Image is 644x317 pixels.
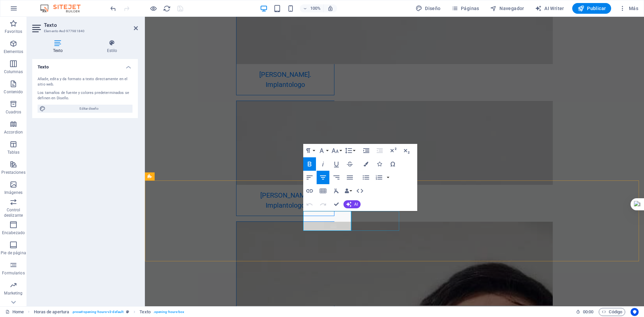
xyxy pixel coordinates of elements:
[317,198,329,211] button: Redo (Ctrl+Shift+Z)
[303,144,316,157] button: Paragraph Format
[360,144,373,157] button: Increase Indent
[109,4,117,12] button: undo
[385,171,391,184] button: Ordered List
[317,184,329,198] button: Insert Table
[140,308,150,316] span: Haz clic para seleccionar y doble clic para editar
[300,4,324,12] button: 100%
[373,171,385,184] button: Ordered List
[32,40,86,54] h4: Texto
[38,76,132,88] div: Añade, edita y da formato a texto directamente en el sitio web.
[1,170,25,175] p: Prestaciones
[34,308,184,316] nav: breadcrumb
[1,250,26,256] p: Pie de página
[310,4,321,12] h6: 100%
[2,270,24,276] p: Formularios
[343,144,356,157] button: Line Height
[317,144,329,157] button: Font Family
[6,109,21,115] p: Cuadros
[303,198,316,211] button: Undo (Ctrl+Z)
[5,29,22,34] p: Favoritos
[109,5,117,12] i: Deshacer: Editar cabecera (Ctrl+Z)
[5,308,24,316] a: Haz clic para cancelar la selección y doble clic para abrir páginas
[373,144,386,157] button: Decrease Indent
[631,308,639,316] button: Usercentrics
[343,184,353,198] button: Data Bindings
[413,3,443,14] button: Diseño
[126,310,129,314] i: Este elemento es un preajuste personalizable
[449,3,482,14] button: Páginas
[451,5,479,12] span: Páginas
[576,308,594,316] h6: Tiempo de la sesión
[39,4,89,12] img: Editor Logo
[490,5,524,12] span: Navegador
[44,28,124,34] h3: Elemento #ed-977981840
[619,5,638,12] span: Más
[4,49,23,54] p: Elementos
[153,308,184,316] span: . opening-hours-box
[4,89,23,95] p: Contenido
[327,5,333,11] i: Al redimensionar, ajustar el nivel de zoom automáticamente para ajustarse al dispositivo elegido.
[330,157,343,171] button: Underline (Ctrl+U)
[48,105,130,113] span: Editar diseño
[38,105,132,113] button: Editar diseño
[535,5,564,12] span: AI Writer
[373,157,386,171] button: Icons
[44,22,138,28] h2: Texto
[416,5,441,12] span: Diseño
[7,150,20,155] p: Tablas
[599,308,625,316] button: Código
[578,5,606,12] span: Publicar
[38,90,132,101] div: Los tamaños de fuente y colores predeterminados se definen en Diseño.
[343,200,361,208] button: AI
[317,157,329,171] button: Italic (Ctrl+I)
[413,3,443,14] div: Diseño (Ctrl+Alt+Y)
[343,157,356,171] button: Strikethrough
[303,171,316,184] button: Align Left
[360,157,372,171] button: Colors
[330,171,343,184] button: Align Right
[572,3,611,14] button: Publicar
[72,308,123,316] span: . preset-opening-hours-v3-default
[354,202,358,206] span: AI
[583,308,593,316] span: 00 00
[32,59,138,71] h4: Texto
[588,309,589,314] span: :
[4,190,22,195] p: Imágenes
[602,308,622,316] span: Código
[4,129,23,135] p: Accordion
[400,144,413,157] button: Subscript
[386,157,399,171] button: Special Characters
[616,3,641,14] button: Más
[330,144,343,157] button: Font Size
[354,184,366,198] button: HTML
[387,144,399,157] button: Superscript
[360,171,372,184] button: Unordered List
[86,40,138,54] h4: Estilo
[317,171,329,184] button: Align Center
[330,184,343,198] button: Clear Formatting
[330,198,343,211] button: Confirm (Ctrl+⏎)
[487,3,527,14] button: Navegador
[4,69,23,74] p: Columnas
[163,4,171,12] button: reload
[532,3,567,14] button: AI Writer
[303,157,316,171] button: Bold (Ctrl+B)
[343,171,356,184] button: Align Justify
[4,290,22,296] p: Marketing
[34,308,69,316] span: Haz clic para seleccionar y doble clic para editar
[2,230,25,235] p: Encabezado
[303,184,316,198] button: Insert Link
